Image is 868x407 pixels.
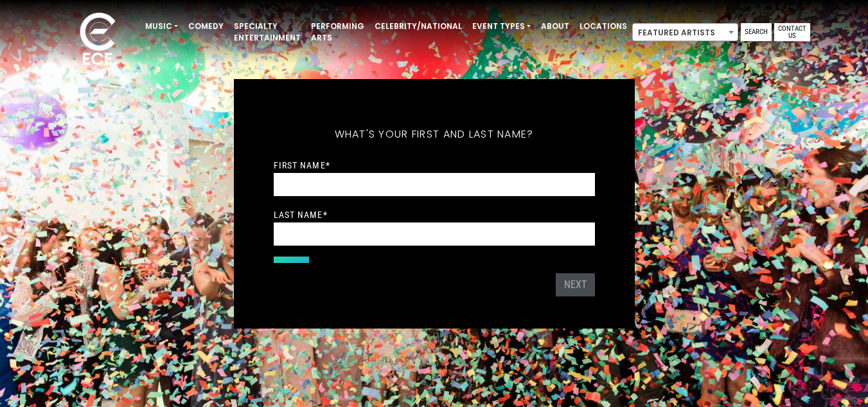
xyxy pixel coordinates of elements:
[633,24,738,42] span: Featured Artists
[774,23,810,41] a: Contact Us
[229,15,306,49] a: Specialty Entertainment
[274,209,328,221] label: Last Name
[536,15,574,37] a: About
[369,15,467,37] a: Celebrity/National
[741,23,772,41] a: Search
[140,15,183,37] a: Music
[632,23,738,41] span: Featured Artists
[467,15,536,37] a: Event Types
[574,15,632,37] a: Locations
[274,111,595,158] h5: What's your first and last name?
[274,159,330,171] label: First Name
[306,15,369,49] a: Performing Arts
[183,15,229,37] a: Comedy
[66,9,130,71] img: ece_new_logo_whitev2-1.png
